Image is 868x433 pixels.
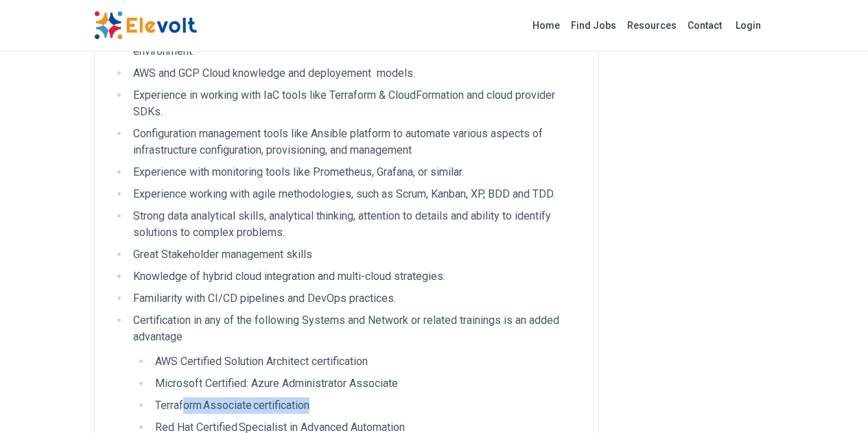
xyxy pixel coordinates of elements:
li: Experience in working with IaC tools like Terraform & CloudFormation and cloud provider SDKs. [129,87,582,120]
a: Find Jobs [565,14,622,36]
li: Familiarity with CI/CD pipelines and DevOps practices. [129,290,582,307]
li: Terraform Associate certification [151,397,582,414]
img: Elevolt [94,11,197,40]
li: Experience with monitoring tools like Prometheus, Grafana, or similar. [129,164,582,180]
a: Contact [682,14,727,36]
a: Resources [622,14,682,36]
li: Great Stakeholder management skills [129,246,582,263]
li: Knowledge of hybrid cloud integration and multi-cloud strategies. [129,268,582,285]
li: AWS Certified Solution Architect certification [151,353,582,370]
li: AWS and GCP Cloud knowledge and deployement models. [129,65,582,82]
iframe: Chat Widget [799,367,868,433]
a: Home [527,14,565,36]
li: Configuration management tools like Ansible platform to automate various aspects of infrastructur... [129,126,582,159]
a: Login [727,12,769,39]
li: Microsoft Certified: Azure Administrator Associate [151,375,582,392]
li: Strong data analytical skills, analytical thinking, attention to details and ability to identify ... [129,208,582,241]
li: Experience working with agile methodologies, such as Scrum, Kanban, XP, BDD and TDD. [129,186,582,202]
